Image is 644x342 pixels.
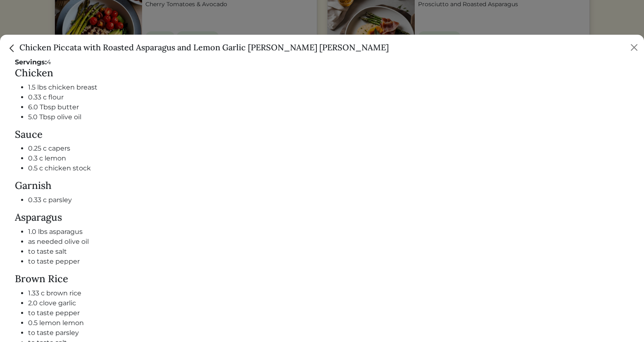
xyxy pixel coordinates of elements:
[28,153,629,163] li: 0.3 c lemon
[15,67,629,79] h4: Chicken
[15,180,629,192] h4: Garnish
[28,92,629,102] li: 0.33 c flour
[7,42,19,52] a: Close
[15,58,47,66] strong: Servings:
[7,41,389,54] h5: Chicken Piccata with Roasted Asparagus and Lemon Garlic [PERSON_NAME] [PERSON_NAME]
[28,195,629,205] li: 0.33 c parsley
[28,298,629,308] li: 2.0 clove garlic
[28,112,629,122] li: 5.0 Tbsp olive oil
[15,57,629,67] div: 4
[28,83,629,92] li: 1.5 lbs chicken breast
[28,227,629,237] li: 1.0 lbs asparagus
[28,163,629,173] li: 0.5 c chicken stock
[28,318,629,328] li: 0.5 lemon lemon
[627,41,641,54] button: Close
[15,212,629,224] h4: Asparagus
[28,257,629,267] li: to taste pepper
[28,328,629,338] li: to taste parsley
[7,43,17,54] img: back_caret-0738dc900bf9763b5e5a40894073b948e17d9601fd527fca9689b06ce300169f.svg
[28,102,629,112] li: 6.0 Tbsp butter
[28,247,629,257] li: to taste salt
[15,129,629,141] h4: Sauce
[28,308,629,318] li: to taste pepper
[15,273,629,285] h4: Brown Rice
[28,288,629,298] li: 1.33 c brown rice
[28,237,629,247] li: as needed olive oil
[28,144,629,153] li: 0.25 c capers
